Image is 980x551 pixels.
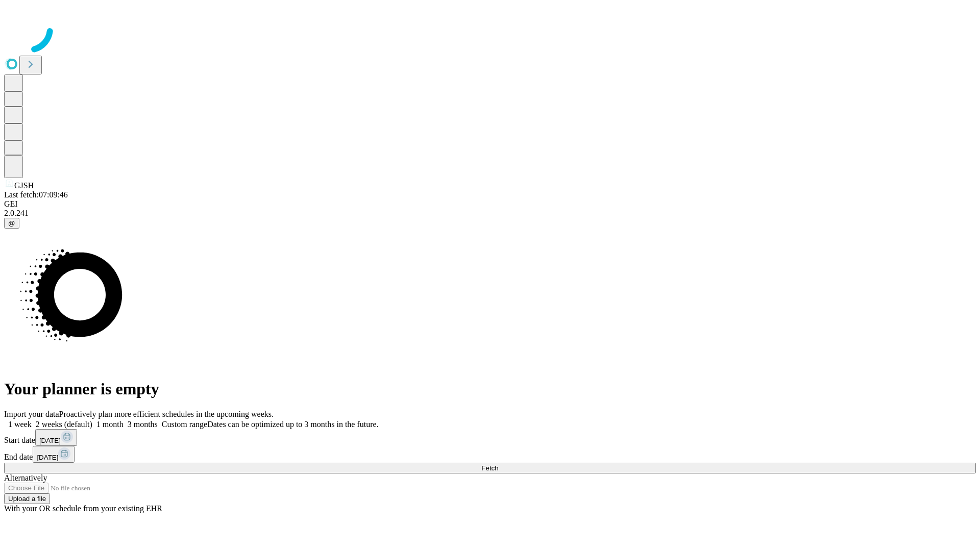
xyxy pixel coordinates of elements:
[4,209,976,218] div: 2.0.241
[4,218,19,229] button: @
[481,464,498,472] span: Fetch
[39,437,61,444] span: [DATE]
[162,420,207,429] span: Custom range
[8,219,15,227] span: @
[4,463,976,473] button: Fetch
[4,504,162,513] span: With your OR schedule from your existing EHR
[37,454,58,461] span: [DATE]
[4,199,976,209] div: GEI
[4,429,976,446] div: Start date
[4,410,59,418] span: Import your data
[4,190,68,199] span: Last fetch: 07:09:46
[96,420,124,429] span: 1 month
[4,446,976,463] div: End date
[14,181,34,190] span: GJSH
[4,473,47,482] span: Alternatively
[36,420,92,429] span: 2 weeks (default)
[8,420,32,429] span: 1 week
[4,493,50,504] button: Upload a file
[207,420,378,429] span: Dates can be optimized up to 3 months in the future.
[35,429,77,446] button: [DATE]
[33,446,75,463] button: [DATE]
[4,380,976,398] h1: Your planner is empty
[59,410,274,418] span: Proactively plan more efficient schedules in the upcoming weeks.
[128,420,158,429] span: 3 months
